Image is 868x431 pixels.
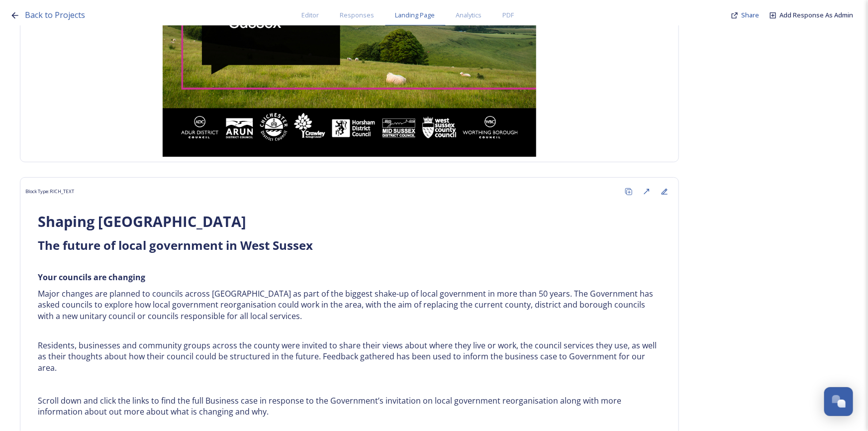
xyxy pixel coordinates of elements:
a: Back to Projects [25,9,85,21]
p: Scroll down and click the links to find the full Business case in response to the Government’s in... [38,395,661,418]
span: Analytics [456,10,482,20]
strong: Your councils are changing [38,272,145,283]
span: Responses [340,10,375,20]
p: Major changes are planned to councils across [GEOGRAPHIC_DATA] as part of the biggest shake-up of... [38,288,661,322]
button: Open Chat [824,387,853,416]
span: Landing Page [395,10,435,20]
span: PDF [503,10,514,20]
span: Block Type: RICH_TEXT [25,188,74,195]
span: Add Response As Admin [779,10,853,19]
p: Residents, businesses and community groups across the county were invited to share their views ab... [38,340,661,374]
span: Share [741,10,759,19]
span: Back to Projects [25,9,85,20]
span: Editor [302,10,319,20]
a: Add Response As Admin [779,10,853,20]
strong: The future of local government in West Sussex [38,237,313,253]
strong: Shaping [GEOGRAPHIC_DATA] [38,212,246,231]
